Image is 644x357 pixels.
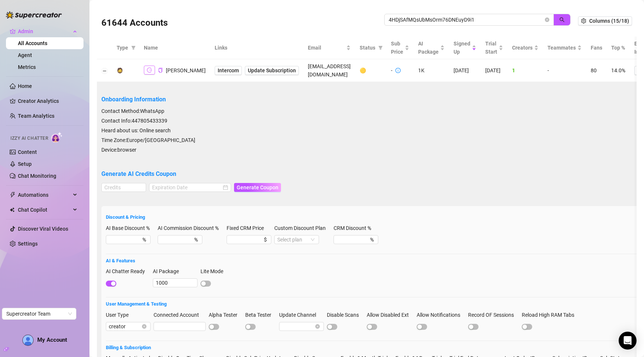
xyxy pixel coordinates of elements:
img: AI Chatter [51,132,63,143]
span: Generate Coupon [237,184,278,190]
button: Reload High RAM Tabs [522,324,532,330]
a: All Accounts [18,40,47,46]
span: Columns (15/18) [589,18,629,24]
label: User Type [106,311,133,319]
span: filter [378,45,383,50]
button: close-circle [545,18,549,22]
button: AI Chatter Ready [106,281,116,287]
h3: 61644 Accounts [101,17,168,29]
button: Beta Tester [245,324,256,330]
span: AI Package [418,40,439,56]
button: Columns (15/18) [578,16,632,25]
label: AI Chatter Ready [106,267,150,275]
th: Name [139,37,210,59]
span: 80 [591,67,597,73]
a: Discover Viral Videos [18,226,68,232]
label: Disable Scans [327,311,364,319]
span: 14.0% [611,67,625,73]
a: Setup [18,161,32,167]
button: logout [144,66,155,75]
button: Copy Account UID [158,67,163,73]
span: Contact Info: 447805433339 [101,118,167,124]
a: Metrics [18,64,36,70]
img: logo-BBDzfeDw.svg [6,11,62,19]
span: Admin [18,25,71,37]
input: Credits [102,183,146,192]
th: Email [303,37,355,59]
button: Record OF Sessions [468,324,479,330]
label: Update Channel [279,311,321,319]
label: AI Package [153,267,184,275]
span: 1 [512,67,515,73]
span: Sub Price [391,40,403,56]
th: Creators [508,37,543,59]
span: Device: browser [101,147,136,153]
a: Agent [18,52,32,58]
span: Signed Up [454,40,470,56]
button: Disable Scans [327,324,337,330]
span: Contact Method: WhatsApp [101,108,164,114]
span: logout [147,67,152,73]
span: search [559,17,565,22]
input: Expiration Date [152,183,221,192]
span: thunderbolt [10,192,16,198]
span: Time Zone: Europe/[GEOGRAPHIC_DATA] [101,137,195,143]
span: filter [130,42,137,53]
span: Trial Start [485,40,497,56]
button: Allow Notifications [417,324,427,330]
th: Fans [586,37,607,59]
span: crown [10,28,16,34]
button: Update Subscription [245,66,299,75]
label: Connected Account [154,311,204,319]
span: setting [581,18,586,23]
th: Signed Up [449,37,481,59]
td: 1K [414,59,449,82]
span: - [547,67,549,73]
span: Izzy AI Chatter [10,135,48,142]
span: close-circle [315,324,320,329]
span: build [4,347,9,352]
label: Record OF Sessions [468,311,519,319]
label: Allow Notifications [417,311,465,319]
label: Reload High RAM Tabs [522,311,579,319]
a: Intercom [215,66,242,75]
input: AI Package [153,278,198,287]
a: Chat Monitoring [18,173,56,179]
span: Status [360,44,375,52]
input: Connected Account [154,322,206,331]
th: Links [210,37,303,59]
label: CRM Discount % [334,224,376,232]
div: 🧔 [117,66,123,75]
th: Trial Start [481,37,508,59]
th: AI Package [414,37,449,59]
a: Team Analytics [18,113,54,119]
td: [DATE] [481,59,508,82]
span: Type [117,44,128,52]
input: AI Base Discount % [109,236,141,244]
span: Intercom [218,66,239,75]
th: Teammates [543,37,586,59]
span: [PERSON_NAME] [166,67,206,73]
button: Generate Coupon [234,183,281,192]
td: [EMAIL_ADDRESS][DOMAIN_NAME] [303,59,355,82]
label: Lite Mode [201,267,228,275]
label: Custom Discount Plan [274,224,331,232]
div: - [391,66,392,75]
input: Fixed CRM Price [230,236,262,244]
span: close-circle [142,324,146,329]
span: Update Subscription [248,67,296,73]
span: My Account [37,337,67,343]
button: Allow Disabled Ext [367,324,377,330]
img: AD_cMMTxCeTpmN1d5MnKJ1j-_uXZCpTKapSSqNGg4PyXtR_tCW7gZXTNmFz2tpVv9LSyNV7ff1CaS4f4q0HLYKULQOwoM5GQR... [23,335,33,345]
a: Settings [18,241,38,247]
button: Alpha Tester [209,324,219,330]
input: CRM Discount % [337,236,369,244]
div: Open Intercom Messenger [619,332,637,350]
label: AI Base Discount % [106,224,155,232]
label: AI Commission Discount % [158,224,224,232]
span: filter [377,42,384,53]
button: Lite Mode [201,281,211,287]
label: Fixed CRM Price [227,224,269,232]
label: Beta Tester [245,311,276,319]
